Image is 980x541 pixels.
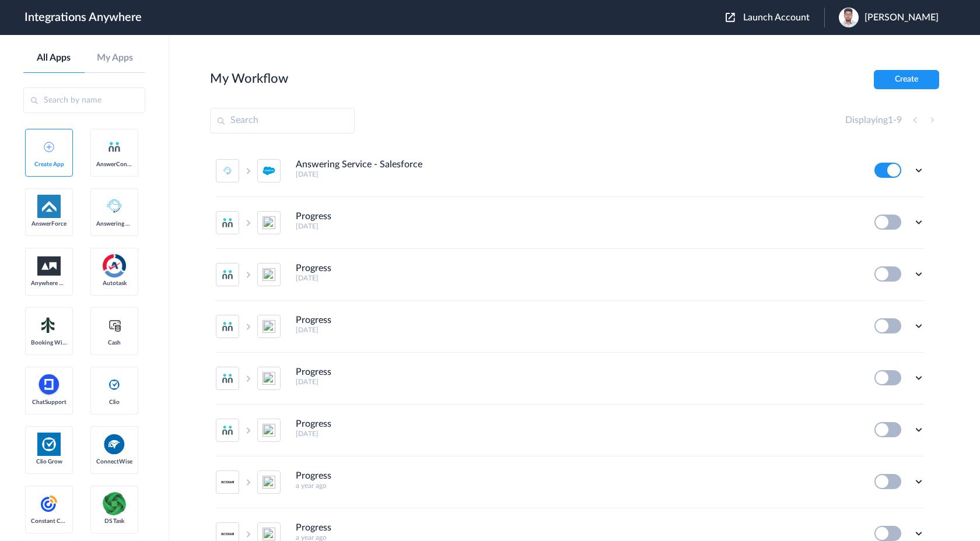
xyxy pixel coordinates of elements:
button: Launch Account [726,12,824,23]
h4: Progress [296,315,331,326]
h5: [DATE] [296,170,859,178]
span: ChatSupport [31,399,67,406]
span: Autotask [96,280,132,287]
span: AnswerForce [31,220,67,227]
h4: Answering Service - Salesforce [296,159,422,170]
span: AnswerConnect [96,161,132,168]
span: [PERSON_NAME] [864,12,939,23]
img: chatsupport-icon.svg [37,373,61,396]
img: connectwise.png [103,433,126,455]
img: af-app-logo.svg [37,195,61,218]
span: Clio [96,399,132,406]
button: Create [874,70,939,89]
input: Search by name [23,87,145,113]
a: My Apps [85,52,146,64]
span: DS Task [96,518,132,525]
span: Clio Grow [31,458,67,465]
span: Create App [31,161,67,168]
span: 1 [888,115,893,125]
span: Constant Contact [31,518,67,525]
img: dennis.webp [839,8,859,27]
h4: Progress [296,367,331,378]
span: 9 [897,115,902,125]
h4: Progress [296,470,331,482]
h4: Progress [296,419,331,430]
span: ConnectWise [96,458,132,465]
img: aww.png [37,257,61,276]
img: constant-contact.svg [37,492,61,515]
h5: [DATE] [296,326,859,334]
img: Answering_service.png [103,195,126,218]
h5: a year ago [296,482,859,490]
h4: Displaying - [845,115,902,126]
span: Cash [96,339,132,346]
img: Clio.jpg [37,433,61,456]
img: answerconnect-logo.svg [107,140,121,154]
a: All Apps [23,52,85,64]
span: Answering Service [96,220,132,227]
img: launch-acct-icon.svg [726,13,735,22]
h5: [DATE] [296,378,859,386]
h4: Progress [296,211,331,222]
img: autotask.png [103,254,126,277]
h1: Integrations Anywhere [24,10,142,24]
img: add-icon.svg [44,142,54,152]
h4: Progress [296,263,331,274]
h5: [DATE] [296,430,859,438]
span: Launch Account [743,13,810,22]
img: cash-logo.svg [107,318,122,332]
img: distributedSource.png [103,492,126,515]
img: clio-logo.svg [107,378,121,392]
span: Booking Widget [31,339,67,346]
img: Setmore_Logo.svg [37,315,61,336]
h5: [DATE] [296,222,859,230]
h5: [DATE] [296,274,859,282]
span: Anywhere Works [31,280,67,287]
h2: My Workflow [210,71,288,86]
h4: Progress [296,522,331,533]
input: Search [210,108,355,134]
